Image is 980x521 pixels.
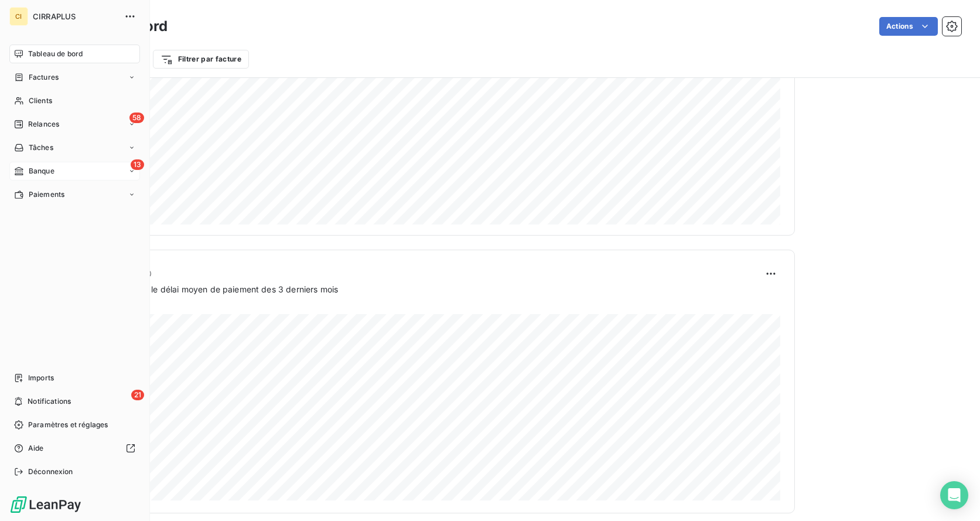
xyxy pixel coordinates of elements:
span: Paramètres et réglages [28,420,108,430]
a: Aide [9,439,140,458]
span: Imports [28,373,54,383]
span: Prévisionnel basé sur le délai moyen de paiement des 3 derniers mois [66,283,338,295]
a: Paramètres et réglages [9,416,140,434]
button: Actions [879,17,938,36]
span: Tableau de bord [28,49,83,59]
span: Déconnexion [28,466,73,477]
img: Logo LeanPay [9,495,82,514]
span: Banque [29,166,54,176]
span: 13 [131,159,144,170]
span: 58 [129,113,144,123]
a: Tâches [9,138,140,157]
span: CIRRAPLUS [33,12,117,21]
a: 13Banque [9,162,140,181]
a: Tableau de bord [9,45,140,63]
div: Open Intercom Messenger [940,481,968,509]
span: Tâches [29,142,53,153]
span: Aide [28,443,44,454]
span: Relances [28,119,59,130]
span: 21 [131,390,144,400]
span: Factures [29,72,59,83]
button: Filtrer par facture [153,50,249,69]
a: Clients [9,91,140,110]
span: Clients [29,96,52,106]
span: Notifications [28,396,71,407]
a: 58Relances [9,115,140,134]
a: Imports [9,369,140,387]
a: Paiements [9,185,140,204]
a: Factures [9,68,140,87]
div: CI [9,7,28,26]
span: Paiements [29,189,64,200]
